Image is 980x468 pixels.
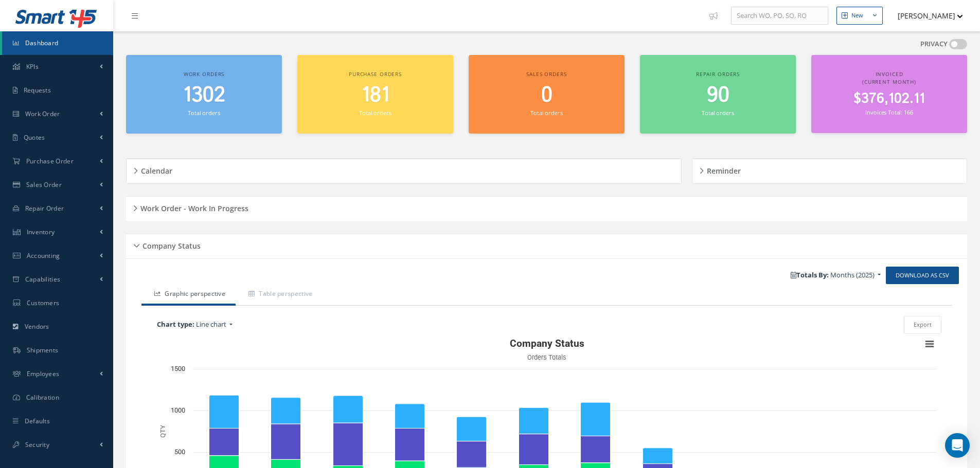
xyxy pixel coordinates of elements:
[209,428,239,455] path: January, 351. Work orders closed.
[152,317,405,332] a: Chart type: Line chart
[581,436,611,462] path: July, 350. Work orders closed.
[530,109,562,117] small: Total orders
[26,157,74,165] span: Purchase Order
[830,270,875,279] span: Months (2025)
[25,39,59,47] span: Dashboard
[26,62,39,71] span: KPIs
[865,108,913,116] small: Invoices Total: 166
[126,55,282,134] a: Work orders 1302 Total orders
[640,55,796,134] a: Repair orders 90 Total orders
[297,55,453,134] a: Purchase orders 181 Total orders
[27,228,55,236] span: Inventory
[469,55,625,134] a: Sales orders 0 Total orders
[581,402,611,436] path: July, 429. Work orders received.
[188,109,220,117] small: Total orders
[271,424,301,459] path: February, 453. Work orders closed.
[209,395,239,428] path: January, 429. Work orders received.
[236,284,323,306] a: Table perspective
[704,163,741,176] h5: Reminder
[349,70,402,78] span: Purchase orders
[27,346,59,354] span: Shipments
[24,133,45,142] span: Quotes
[876,70,903,78] span: Invoiced
[922,337,937,351] button: View chart menu, Company Status
[541,81,553,110] span: 0
[811,55,967,133] a: Invoiced (Current Month) $376,102.11 Invoices Total: 166
[271,397,301,423] path: February, 339. Work orders received.
[174,448,185,456] text: 500
[836,7,883,25] button: New
[25,440,49,449] span: Security
[862,78,916,85] span: (Current Month)
[26,393,59,402] span: Calibration
[159,425,167,438] text: QTY
[196,320,226,329] span: Line chart
[519,434,549,464] path: June, 398. Work orders closed.
[457,417,487,441] path: May, 313. Work orders received.
[945,433,970,458] div: Open Intercom Messenger
[27,369,60,378] span: Employees
[851,11,863,20] div: New
[519,407,549,434] path: June, 341. Work orders received.
[137,201,248,213] h5: Work Order - Work In Progress
[696,70,740,78] span: Repair orders
[26,180,62,189] span: Sales Order
[510,338,584,349] text: Company Status
[395,428,425,460] path: April, 418. Work orders closed.
[359,109,391,117] small: Total orders
[362,81,389,110] span: 181
[171,406,185,414] text: 1000
[526,70,566,78] span: Sales orders
[333,396,363,423] path: March, 350. Work orders received.
[886,267,959,285] a: Download as CSV
[24,86,51,95] span: Requests
[25,204,64,213] span: Repair Order
[707,81,729,110] span: 90
[643,447,673,463] path: August, 202. Work orders received.
[527,353,566,361] text: Orders Totals
[25,109,60,118] span: Work Order
[171,365,185,372] text: 1500
[702,109,734,117] small: Total orders
[157,320,194,329] b: Chart type:
[791,270,829,279] b: Totals By:
[2,31,113,55] a: Dashboard
[138,163,172,176] h5: Calendar
[853,89,925,109] span: $376,102.11
[731,7,828,25] input: Search WO, PO, SO, RO
[139,238,201,251] h5: Company Status
[786,268,886,283] a: Totals By: Months (2025)
[25,275,61,284] span: Capabilities
[184,70,224,78] span: Work orders
[457,441,487,467] path: May, 342. Work orders closed.
[25,322,49,331] span: Vendors
[141,284,236,306] a: Graphic perspective
[27,251,60,260] span: Accounting
[333,423,363,465] path: March, 549. Work orders closed.
[183,81,225,110] span: 1302
[888,6,963,26] button: [PERSON_NAME]
[395,403,425,428] path: April, 320. Work orders received.
[27,298,60,307] span: Customers
[904,316,941,334] button: Export
[920,39,948,49] label: PRIVACY
[25,417,50,425] span: Defaults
